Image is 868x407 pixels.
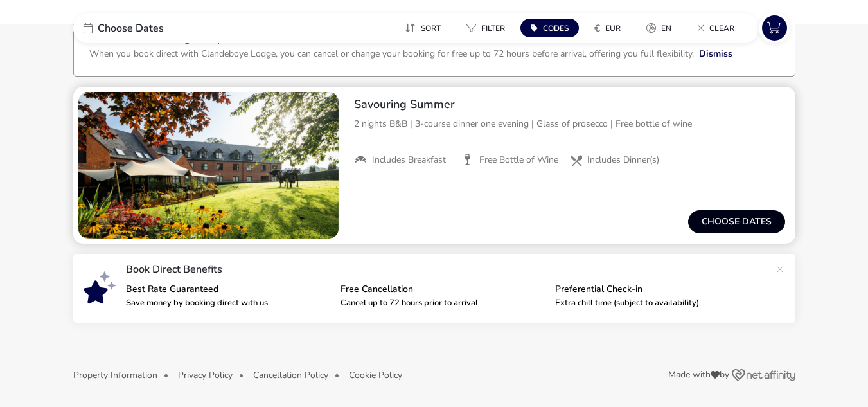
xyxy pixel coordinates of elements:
span: EUR [605,23,621,33]
p: Free Cancellation [341,285,545,294]
button: €EUR [584,19,631,37]
button: Clear [687,19,745,37]
button: Sort [394,19,451,37]
p: Preferential Check-in [555,285,759,294]
div: Choose Dates [73,13,266,43]
span: Clear [709,23,734,33]
span: en [661,23,671,33]
p: When you book direct with Clandeboye Lodge, you can cancel or change your booking for free up to ... [89,48,694,60]
button: Filter [456,19,515,37]
naf-pibe-menu-bar-item: Sort [394,19,456,37]
naf-pibe-menu-bar-item: en [636,19,687,37]
p: Extra chill time (subject to availability) [555,299,759,307]
p: Cancel up to 72 hours prior to arrival [341,299,545,307]
span: Codes [543,23,569,33]
span: Free Bottle of Wine [479,154,558,166]
i: € [594,22,600,35]
button: Choose dates [688,210,785,233]
button: Privacy Policy [178,370,233,380]
naf-pibe-menu-bar-item: Codes [520,19,584,37]
button: Cancellation Policy [253,370,328,380]
p: 2 nights B&B | 3-course dinner one evening | Glass of prosecco | Free bottle of wine [354,117,785,131]
button: Dismiss [699,47,732,60]
swiper-slide: 1 / 1 [78,92,339,239]
naf-pibe-menu-bar-item: Clear [687,19,750,37]
h2: Savouring Summer [354,97,785,112]
p: Save money by booking direct with us [126,299,330,307]
span: Filter [481,23,505,33]
div: Savouring Summer2 nights B&B | 3-course dinner one evening | Glass of prosecco | Free bottle of w... [344,87,795,177]
span: Includes Breakfast [372,154,446,166]
button: en [636,19,682,37]
button: Cookie Policy [349,370,402,380]
span: Made with by [668,370,729,379]
naf-pibe-menu-bar-item: €EUR [584,19,636,37]
button: Codes [520,19,579,37]
p: Book Direct Benefits [126,264,770,275]
span: Choose Dates [98,23,164,33]
span: Sort [421,23,441,33]
span: Includes Dinner(s) [587,154,659,166]
p: Best Rate Guaranteed [126,285,330,294]
button: Property Information [73,370,157,380]
naf-pibe-menu-bar-item: Filter [456,19,520,37]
